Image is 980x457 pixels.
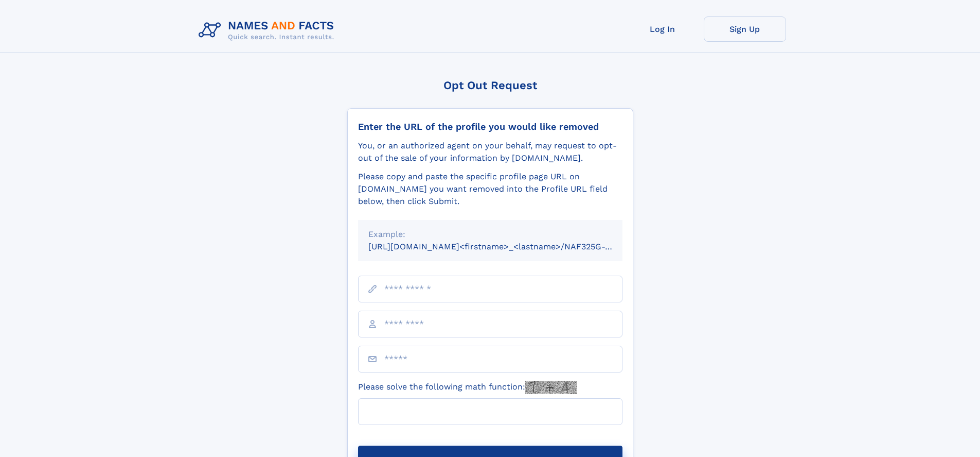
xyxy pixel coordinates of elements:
[358,171,622,208] div: Please copy and paste the specific profile page URL on [DOMAIN_NAME] you want removed into the Pr...
[621,16,704,42] a: Log In
[368,242,642,251] small: [URL][DOMAIN_NAME]<firstname>_<lastname>/NAF325G-xxxxxxxx
[194,16,343,44] img: Logo Names and Facts
[358,381,577,394] label: Please solve the following math function:
[358,140,622,164] div: You, or an authorized agent on your behalf, may request to opt-out of the sale of your informatio...
[358,121,622,132] div: Enter the URL of the profile you would like removed
[704,16,786,42] a: Sign Up
[368,228,612,241] div: Example:
[347,79,633,92] div: Opt Out Request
